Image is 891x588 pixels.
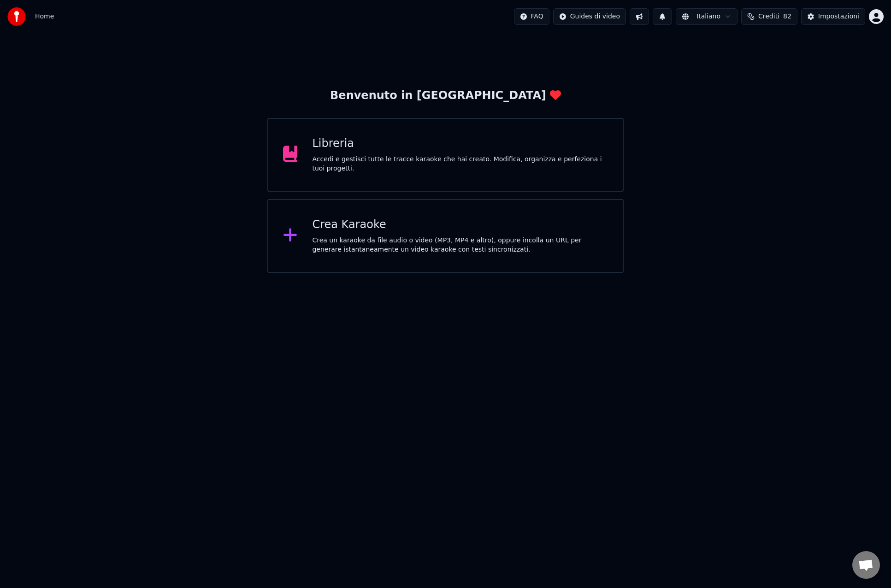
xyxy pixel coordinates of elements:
[783,12,791,21] span: 82
[330,88,561,103] div: Benvenuto in [GEOGRAPHIC_DATA]
[312,155,608,173] div: Accedi e gestisci tutte le tracce karaoke che hai creato. Modifica, organizza e perfeziona i tuoi...
[312,218,608,232] div: Crea Karaoke
[801,8,865,25] button: Impostazioni
[818,12,859,21] div: Impostazioni
[7,7,26,26] img: youka
[852,551,880,579] a: Open chat
[312,236,608,254] div: Crea un karaoke da file audio o video (MP3, MP4 e altro), oppure incolla un URL per generare ista...
[35,12,54,21] span: Home
[553,8,626,25] button: Guides di video
[514,8,549,25] button: FAQ
[312,136,608,151] div: Libreria
[741,8,797,25] button: Crediti82
[35,12,54,21] nav: breadcrumb
[758,12,779,21] span: Crediti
